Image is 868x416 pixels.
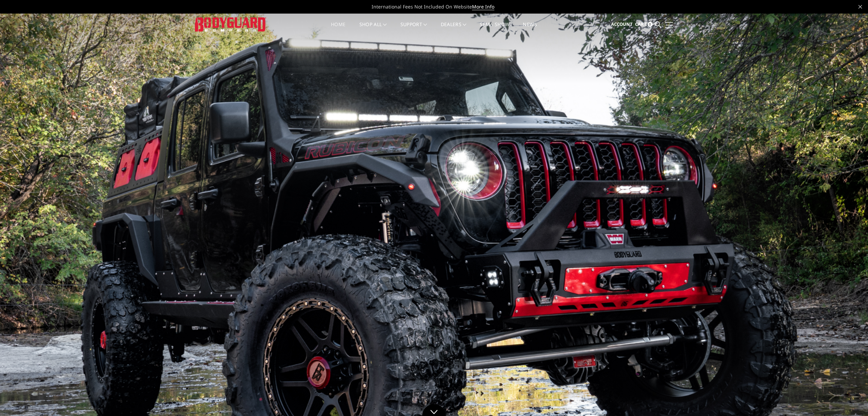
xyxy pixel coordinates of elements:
a: News [523,22,537,35]
a: Home [331,22,346,35]
a: Cart 0 [635,15,653,34]
button: 4 of 5 [837,263,844,274]
span: Account [611,21,633,27]
span: Cart [635,21,647,27]
button: 2 of 5 [837,242,844,252]
button: 3 of 5 [837,252,844,263]
a: Account [611,15,633,34]
img: BODYGUARD BUMPERS [195,17,266,31]
a: Dealers [441,22,467,35]
button: 5 of 5 [837,274,844,285]
iframe: Chat Widget [834,383,868,416]
button: 1 of 5 [837,231,844,242]
a: shop all [359,22,387,35]
a: Click to Down [422,404,446,416]
span: 0 [648,22,653,27]
a: Support [400,22,427,35]
a: SEMA Show [480,22,509,35]
a: More Info [472,3,494,10]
